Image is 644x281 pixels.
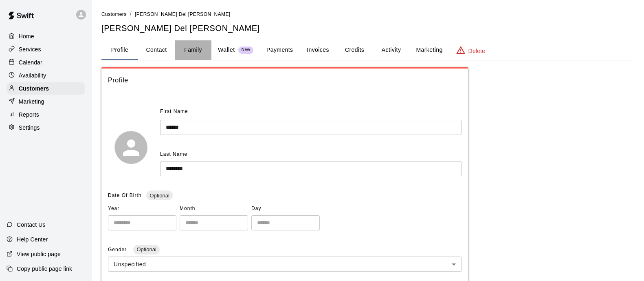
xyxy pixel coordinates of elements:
[101,10,634,19] nav: breadcrumb
[101,40,634,60] div: basic tabs example
[101,23,634,34] h5: [PERSON_NAME] Del [PERSON_NAME]
[7,69,85,82] a: Availability
[7,122,85,134] a: Settings
[101,11,127,17] span: Customers
[180,202,248,215] span: Month
[108,192,141,198] span: Date Of Birth
[238,47,253,53] span: New
[19,97,44,106] p: Marketing
[138,40,175,60] button: Contact
[373,40,409,60] button: Activity
[17,221,46,229] p: Contact Us
[108,247,128,252] span: Gender
[108,202,176,215] span: Year
[101,11,127,17] a: Customers
[160,105,188,118] span: First Name
[17,235,48,243] p: Help Center
[7,56,85,69] a: Calendar
[7,95,85,108] a: Marketing
[160,151,187,157] span: Last Name
[260,40,299,60] button: Payments
[7,43,85,55] a: Services
[409,40,449,60] button: Marketing
[19,45,41,53] p: Services
[17,265,72,273] p: Copy public page link
[135,11,230,17] span: [PERSON_NAME] Del [PERSON_NAME]
[133,246,159,252] span: Optional
[218,46,235,54] p: Wallet
[19,84,49,93] p: Customers
[299,40,336,60] button: Invoices
[19,32,34,40] p: Home
[336,40,373,60] button: Credits
[468,47,485,55] p: Delete
[108,257,462,272] div: Unspecified
[175,40,211,60] button: Family
[130,10,132,18] li: /
[19,71,46,80] p: Availability
[19,111,39,119] p: Reports
[7,82,85,95] a: Customers
[17,250,61,258] p: View public page
[19,58,42,66] p: Calendar
[108,75,462,86] span: Profile
[19,124,40,132] p: Settings
[146,192,172,199] span: Optional
[7,30,85,42] a: Home
[101,40,138,60] button: Profile
[7,108,85,121] a: Reports
[251,202,320,215] span: Day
